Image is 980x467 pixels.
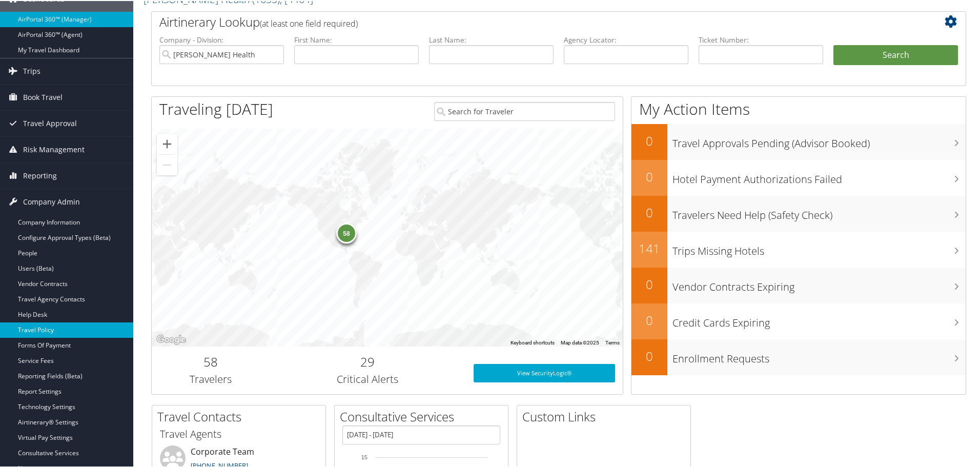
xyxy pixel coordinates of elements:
[631,239,667,256] h2: 141
[160,426,318,440] h3: Travel Agents
[340,407,508,424] h2: Consultative Services
[631,123,966,159] a: 0Travel Approvals Pending (Advisor Booked)
[631,311,667,328] h2: 0
[631,97,966,119] h1: My Action Items
[361,453,367,459] tspan: 15
[511,338,555,346] button: Keyboard shortcuts
[672,202,966,221] h3: Travelers Need Help (Safety Check)
[154,332,188,346] a: Open this area in Google Maps (opens a new window)
[23,57,40,83] span: Trips
[631,231,966,267] a: 141Trips Missing Hotels
[672,166,966,186] h3: Hotel Payment Authorizations Failed
[294,34,419,44] label: First Name:
[277,371,458,385] h3: Critical Alerts
[157,407,325,424] h2: Travel Contacts
[154,332,188,346] img: Google
[564,34,688,44] label: Agency Locator:
[672,130,966,150] h3: Travel Approvals Pending (Advisor Booked)
[429,34,554,44] label: Last Name:
[631,203,667,220] h2: 0
[159,371,262,385] h3: Travelers
[23,162,57,188] span: Reporting
[631,167,667,185] h2: 0
[277,352,458,370] h2: 29
[23,188,80,214] span: Company Admin
[159,34,284,44] label: Company - Division:
[561,339,599,344] span: Map data ©2025
[605,339,620,344] a: Terms (opens in new tab)
[833,44,958,65] button: Search
[672,238,966,257] h3: Trips Missing Hotels
[672,274,966,293] h3: Vendor Contracts Expiring
[631,338,966,374] a: 0Enrollment Requests
[157,133,177,153] button: Zoom in
[23,136,85,161] span: Risk Management
[23,110,77,135] span: Travel Approval
[672,310,966,329] h3: Credit Cards Expiring
[474,363,615,381] a: View SecurityLogic®
[23,84,63,109] span: Book Travel
[434,101,615,120] input: Search for Traveler
[631,195,966,231] a: 0Travelers Need Help (Safety Check)
[631,347,667,364] h2: 0
[631,267,966,302] a: 0Vendor Contracts Expiring
[631,131,667,149] h2: 0
[336,222,357,242] div: 58
[159,97,273,119] h1: Traveling [DATE]
[260,17,358,28] span: (at least one field required)
[522,407,690,424] h2: Custom Links
[159,352,262,370] h2: 58
[699,34,823,44] label: Ticket Number:
[159,12,890,30] h2: Airtinerary Lookup
[631,159,966,195] a: 0Hotel Payment Authorizations Failed
[631,302,966,338] a: 0Credit Cards Expiring
[157,154,177,174] button: Zoom out
[672,346,966,365] h3: Enrollment Requests
[631,275,667,292] h2: 0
